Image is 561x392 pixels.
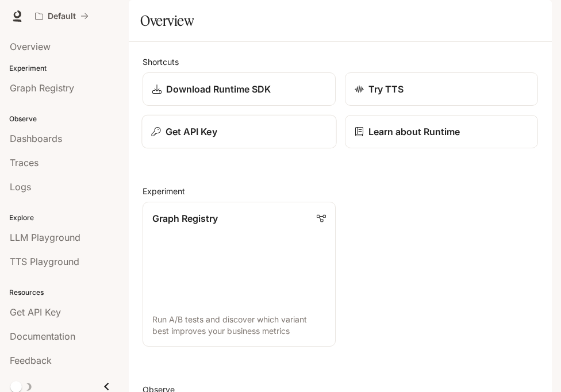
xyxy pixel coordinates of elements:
[166,82,271,96] p: Download Runtime SDK
[143,202,336,347] a: Graph RegistryRun A/B tests and discover which variant best improves your business metrics
[143,72,336,106] a: Download Runtime SDK
[152,314,326,337] p: Run A/B tests and discover which variant best improves your business metrics
[345,115,538,148] a: Learn about Runtime
[143,56,538,68] h2: Shortcuts
[368,125,460,139] p: Learn about Runtime
[152,212,218,225] p: Graph Registry
[166,125,217,139] p: Get API Key
[140,9,194,32] h1: Overview
[368,82,404,96] p: Try TTS
[143,185,538,197] h2: Experiment
[30,5,94,28] button: All workspaces
[48,11,76,21] p: Default
[141,115,336,149] button: Get API Key
[345,72,538,106] a: Try TTS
